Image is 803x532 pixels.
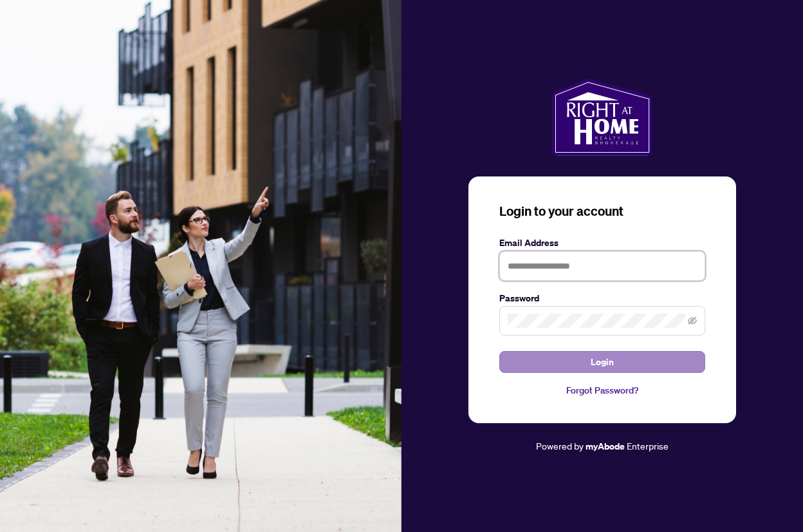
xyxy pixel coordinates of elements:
span: eye-invisible [688,316,697,325]
h3: Login to your account [499,202,705,220]
span: Powered by [536,440,584,451]
button: Login [499,351,705,373]
label: Email Address [499,236,705,250]
label: Password [499,291,705,305]
span: Login [591,352,614,372]
img: ma-logo [552,79,652,156]
span: Enterprise [627,440,669,451]
a: Forgot Password? [499,383,705,397]
a: myAbode [586,439,625,453]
